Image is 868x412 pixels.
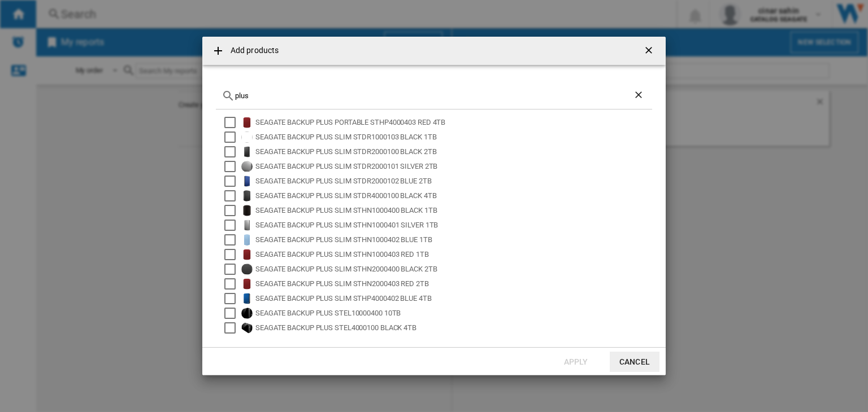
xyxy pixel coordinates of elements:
[255,322,650,334] div: SEAGATE BACKUP PLUS STEL4000100 BLACK 4TB
[224,220,241,231] md-checkbox: Select
[235,91,633,100] input: Search for a product
[224,176,241,187] md-checkbox: Select
[241,205,253,216] img: Seagate-STHN1000400-1TB-Backup-Plus-Slim-Portable-Drive-USB-3-0-Black_7a41f80e-4b40-41ef-a34b-109...
[255,176,650,187] div: SEAGATE BACKUP PLUS SLIM STDR2000102 BLUE 2TB
[241,234,253,246] img: fee_786_587_png
[241,278,253,290] img: seagate-backup-plus-slim-disque-dur-externe-2-to-25-usb-type-a-2032-gen-1-31-gen-1-rouge.jpg
[224,132,241,143] md-checkbox: Select
[224,234,241,246] md-checkbox: Select
[255,293,650,304] div: SEAGATE BACKUP PLUS SLIM STHP4000402 BLUE 4TB
[255,264,650,275] div: SEAGATE BACKUP PLUS SLIM STHN2000400 BLACK 2TB
[255,190,650,201] div: SEAGATE BACKUP PLUS SLIM STDR4000100 BLACK 4TB
[255,249,650,260] div: SEAGATE BACKUP PLUS SLIM STHN1000403 RED 1TB
[224,146,241,157] md-checkbox: Select
[224,308,241,319] md-checkbox: Select
[241,293,253,304] img: 1701785.jpg
[643,45,657,58] ng-md-icon: getI18NText('BUTTONS.CLOSE_DIALOG')
[255,220,650,231] div: SEAGATE BACKUP PLUS SLIM STHN1000401 SILVER 1TB
[255,278,650,290] div: SEAGATE BACKUP PLUS SLIM STHN2000403 RED 2TB
[551,352,601,372] button: Apply
[639,40,661,62] button: getI18NText('BUTTONS.CLOSE_DIALOG')
[241,264,253,275] img: 81sCX2xEbHS.__AC_SY300_SX300_QL70_ML2_.jpg
[241,161,253,172] img: 71eBPwetWcL.__AC_SX300_SY300_QL70_FMwebp_.jpg
[241,308,253,319] img: 51prmhrn2+L._AC_SX300_SY300_.jpg
[241,249,253,260] img: seagate-backup-plus-slim-disque-dur-externe-1-to-25-usb-type-a-2032-gen-1-31-gen-1-rouge.jpg
[224,117,241,128] md-checkbox: Select
[255,205,650,216] div: SEAGATE BACKUP PLUS SLIM STHN1000400 BLACK 1TB
[255,308,650,319] div: SEAGATE BACKUP PLUS STEL10000400 10TB
[224,293,241,304] md-checkbox: Select
[241,146,253,157] img: 40711275-1.jpg
[225,45,279,56] h4: Add products
[224,278,241,290] md-checkbox: Select
[633,89,646,103] ng-md-icon: Clear search
[241,322,253,334] img: 71nvqT+pEbL._AC_SX300_SY300_.jpg
[255,161,650,172] div: SEAGATE BACKUP PLUS SLIM STDR2000101 SILVER 2TB
[224,322,241,334] md-checkbox: Select
[241,190,253,201] img: 4TB-BACKUP-PLUS-PORTABLE-DRIVE_0bd5c33b-390b-4cc3-9145-055bc54ed446.bd7d30e558648bf11f2c59363df87...
[255,234,650,246] div: SEAGATE BACKUP PLUS SLIM STHN1000402 BLUE 1TB
[241,176,253,187] img: Seagate-2TB-BACKUP-USB-3-0-PLUS-STDR2000102_55bab7b8-3324-44df-a198-2c730bae7b71_1.59b984a17e782a...
[224,190,241,201] md-checkbox: Select
[255,132,650,143] div: SEAGATE BACKUP PLUS SLIM STDR1000103 BLACK 1TB
[610,352,659,372] button: Cancel
[224,249,241,260] md-checkbox: Select
[224,205,241,216] md-checkbox: Select
[241,220,253,231] img: 1701778.jpg
[255,117,650,128] div: SEAGATE BACKUP PLUS PORTABLE STHP4000403 RED 4TB
[241,117,253,128] img: seagate-backup-plus-portable-disque-dur-externe-4-to-25-usb-type-a-2032-gen-1-31-gen-1-rouge.jpg
[255,146,650,157] div: SEAGATE BACKUP PLUS SLIM STDR2000100 BLACK 2TB
[224,161,241,172] md-checkbox: Select
[224,264,241,275] md-checkbox: Select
